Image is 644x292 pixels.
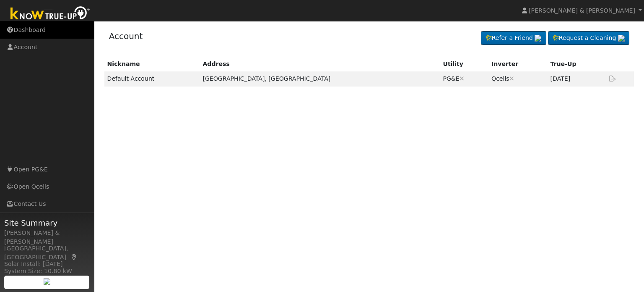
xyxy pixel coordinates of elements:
div: Solar Install: [DATE] [4,260,90,268]
a: Disconnect [509,75,514,82]
div: Address [203,60,437,68]
div: Utility [443,60,486,68]
td: PG&E [440,71,488,86]
td: [DATE] [548,71,605,86]
a: Account [109,31,143,41]
div: System Size: 10.80 kW [4,267,90,276]
div: Inverter [491,60,544,68]
div: Nickname [107,60,197,68]
img: retrieve [44,278,50,285]
span: [PERSON_NAME] & [PERSON_NAME] [529,7,635,14]
a: Refer a Friend [481,31,546,45]
img: retrieve [618,35,625,42]
a: Disconnect [460,75,464,82]
td: Qcells [488,71,548,86]
div: True-Up [551,60,602,68]
div: [GEOGRAPHIC_DATA], [GEOGRAPHIC_DATA] [4,244,90,262]
a: Map [70,254,78,260]
img: retrieve [535,35,541,42]
div: [PERSON_NAME] & [PERSON_NAME] [4,229,90,246]
a: Request a Cleaning [548,31,629,45]
span: Site Summary [4,217,90,229]
img: Know True-Up [6,5,94,24]
td: [GEOGRAPHIC_DATA], [GEOGRAPHIC_DATA] [200,71,440,86]
td: Default Account [104,71,200,86]
a: Export Interval Data [608,75,618,82]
